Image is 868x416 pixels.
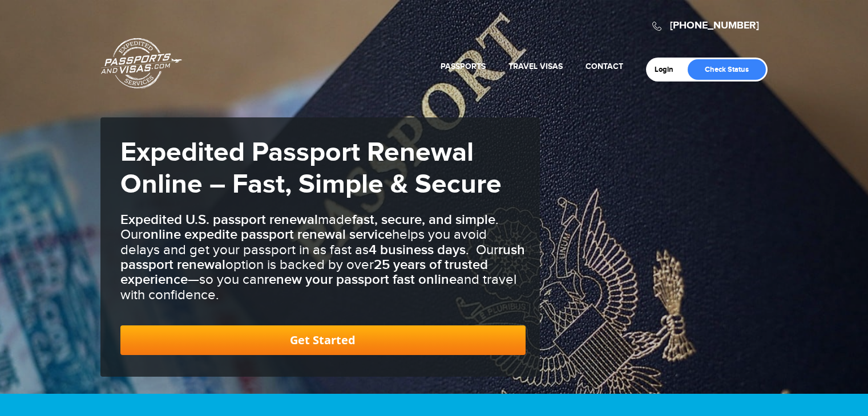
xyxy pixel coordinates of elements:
[101,38,182,89] a: Passports & [DOMAIN_NAME]
[352,211,495,228] b: fast, secure, and simple
[688,59,766,80] a: Check Status
[441,62,486,71] a: Passports
[655,65,681,74] a: Login
[120,213,526,303] h3: made . Our helps you avoid delays and get your passport in as fast as . Our option is backed by o...
[369,242,466,258] b: 4 business days
[120,256,488,288] b: 25 years of trusted experience
[120,325,526,355] a: Get Started
[586,62,623,71] a: Contact
[120,136,502,201] strong: Expedited Passport Renewal Online – Fast, Simple & Secure
[120,211,318,228] b: Expedited U.S. passport renewal
[264,271,457,288] b: renew your passport fast online
[120,242,525,273] b: rush passport renewal
[143,226,392,243] b: online expedite passport renewal service
[508,62,563,71] a: Travel Visas
[670,19,759,32] a: [PHONE_NUMBER]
